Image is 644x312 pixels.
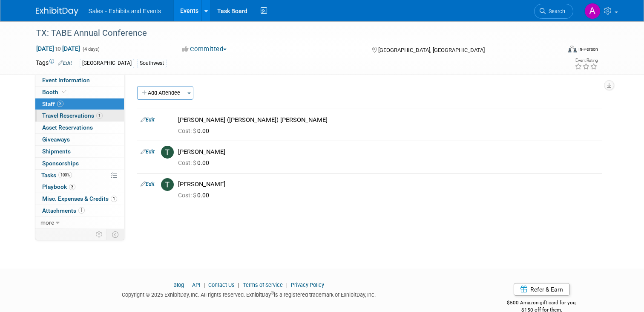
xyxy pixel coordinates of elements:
[57,101,63,107] span: 3
[291,282,324,288] a: Privacy Policy
[178,127,197,134] span: Cost: $
[178,159,197,166] span: Cost: $
[178,192,213,199] span: 0.00
[42,101,63,107] span: Staff
[161,146,174,159] img: T.jpg
[515,44,598,57] div: Event Format
[201,282,207,288] span: |
[35,110,124,121] a: Travel Reservations1
[89,8,161,14] span: Sales - Exhibits and Events
[35,146,124,157] a: Shipments
[58,60,72,66] a: Edit
[35,158,124,169] a: Sponsorships
[236,282,241,288] span: |
[137,59,167,68] div: Southwest
[78,207,85,214] span: 1
[514,283,570,296] a: Refer & Earn
[568,46,577,52] img: Format-Inperson.png
[36,7,78,16] img: ExhibitDay
[96,113,103,119] span: 1
[36,45,80,52] span: [DATE] [DATE]
[35,217,124,228] a: more
[69,184,75,190] span: 3
[41,172,72,179] span: Tasks
[141,149,155,155] a: Edit
[42,183,75,190] span: Playbook
[36,58,72,68] td: Tags
[173,282,184,288] a: Blog
[42,112,103,119] span: Travel Reservations
[35,205,124,217] a: Attachments1
[192,282,200,288] a: API
[137,86,185,100] button: Add Attendee
[42,160,79,167] span: Sponsorships
[106,229,124,240] td: Toggle Event Tabs
[42,207,85,214] span: Attachments
[179,45,230,54] button: Committed
[42,77,90,84] span: Event Information
[178,116,599,124] div: [PERSON_NAME] ([PERSON_NAME]) [PERSON_NAME]
[546,8,565,14] span: Search
[33,26,550,41] div: TX: TABE Annual Conference
[208,282,235,288] a: Contact Us
[35,193,124,205] a: Misc. Expenses & Credits1
[534,4,573,19] a: Search
[42,136,70,143] span: Giveaways
[575,58,598,63] div: Event Rating
[178,127,213,134] span: 0.00
[141,117,155,123] a: Edit
[178,192,197,199] span: Cost: $
[378,47,485,53] span: [GEOGRAPHIC_DATA], [GEOGRAPHIC_DATA]
[58,172,72,178] span: 100%
[35,98,124,110] a: Staff3
[42,124,93,131] span: Asset Reservations
[35,87,124,98] a: Booth
[111,196,117,202] span: 1
[35,181,124,193] a: Playbook3
[284,282,290,288] span: |
[82,46,100,52] span: (4 days)
[35,170,124,181] a: Tasks100%
[42,148,71,155] span: Shipments
[62,90,66,94] i: Booth reservation complete
[54,45,62,52] span: to
[35,122,124,133] a: Asset Reservations
[40,219,54,226] span: more
[35,75,124,86] a: Event Information
[178,159,213,166] span: 0.00
[243,282,283,288] a: Terms of Service
[36,289,462,299] div: Copyright © 2025 ExhibitDay, Inc. All rights reserved. ExhibitDay is a registered trademark of Ex...
[271,291,274,295] sup: ®
[178,148,599,156] div: [PERSON_NAME]
[161,178,174,191] img: T.jpg
[35,134,124,145] a: Giveaways
[141,181,155,187] a: Edit
[178,180,599,188] div: [PERSON_NAME]
[578,46,598,52] div: In-Person
[42,195,117,202] span: Misc. Expenses & Credits
[80,59,134,68] div: [GEOGRAPHIC_DATA]
[92,229,107,240] td: Personalize Event Tab Strip
[42,89,68,95] span: Booth
[185,282,191,288] span: |
[584,3,601,19] img: Ale Gonzalez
